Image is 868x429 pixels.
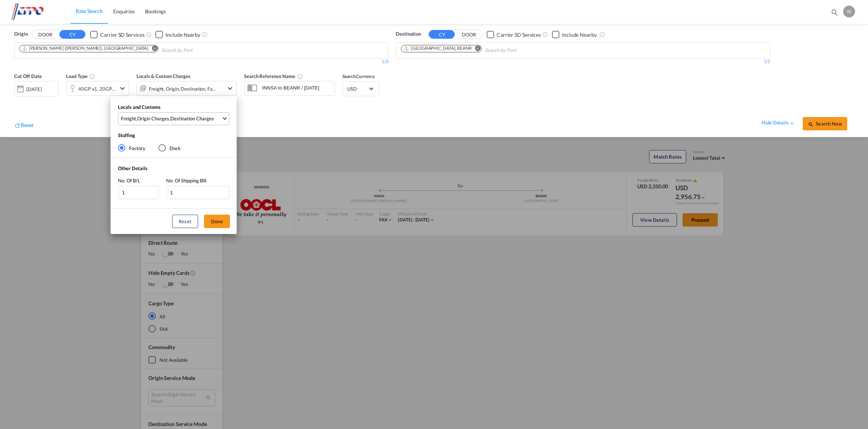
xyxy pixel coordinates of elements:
button: Reset [172,215,198,228]
div: Destination Charges [170,115,214,122]
input: No. Of B/L [118,186,159,199]
span: Stuffing [118,132,135,138]
button: Done [204,215,230,228]
span: , , [121,115,221,122]
md-select: Select Locals and Customs: Freight, Origin Charges, Destination Charges [118,112,229,125]
md-radio-button: Dock [158,144,181,152]
md-radio-button: Factory [118,144,145,152]
span: No. Of Shipping Bill [166,178,206,183]
div: Freight [121,115,136,122]
span: Other Details [118,165,148,171]
span: No. Of B/L [118,178,140,183]
input: No. Of Shipping Bill [166,186,229,199]
div: Origin Charges [137,115,169,122]
span: Locals and Customs [118,104,161,110]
